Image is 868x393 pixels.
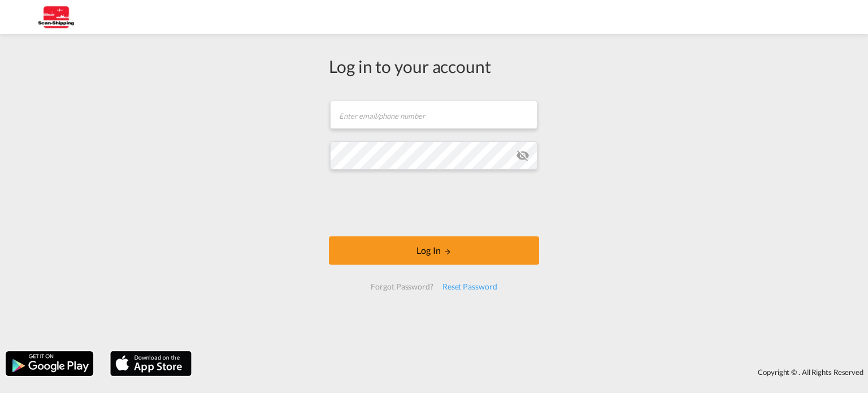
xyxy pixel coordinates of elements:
input: Enter email/phone number [330,101,537,129]
md-icon: icon-eye-off [516,149,530,162]
img: google.png [5,350,94,377]
div: Forgot Password? [366,277,437,297]
div: Log in to your account [329,54,539,78]
div: Reset Password [438,277,502,297]
div: Copyright © . All Rights Reserved [197,362,868,382]
img: apple.png [109,350,193,377]
iframe: reCAPTCHA [348,181,520,225]
button: LOGIN [329,236,539,265]
img: 123b615026f311ee80dabbd30bc9e10f.jpg [17,5,93,30]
